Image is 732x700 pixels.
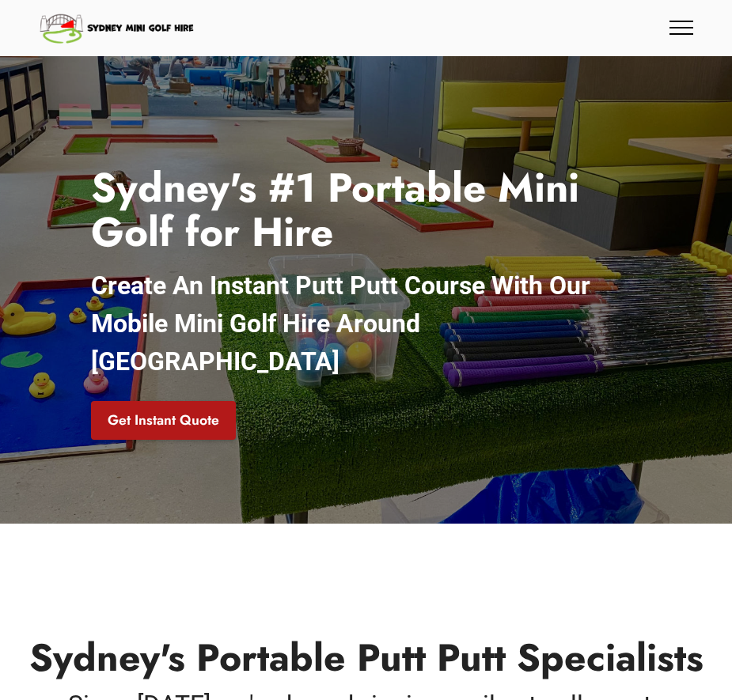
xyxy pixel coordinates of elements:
[669,20,694,36] button: Toggle navigation
[91,401,236,441] a: Get Instant Quote
[29,630,704,685] strong: Sydney's Portable Putt Putt Specialists
[91,158,579,261] strong: Sydney's #1 Portable Mini Golf for Hire
[38,9,197,47] img: Sydney Mini Golf Hire
[91,271,590,376] strong: Create An Instant Putt Putt Course With Our Mobile Mini Golf Hire Around [GEOGRAPHIC_DATA]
